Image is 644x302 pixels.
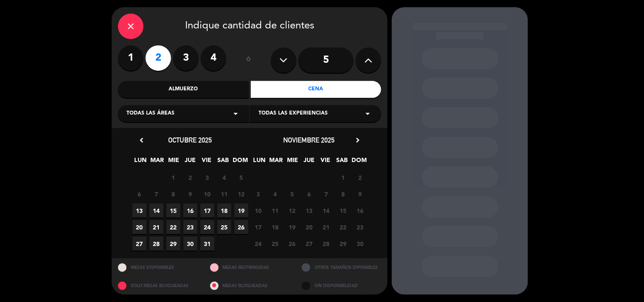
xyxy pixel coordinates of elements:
span: VIE [200,155,214,169]
span: 1 [336,171,350,185]
span: 16 [183,204,197,218]
i: arrow_drop_down [231,109,241,119]
span: 15 [336,204,350,218]
span: 21 [149,220,163,234]
span: 20 [302,220,316,234]
div: MESAS DISPONIBLES [112,258,204,277]
div: Cena [251,81,382,98]
span: 25 [217,220,231,234]
span: 19 [234,204,248,218]
label: 2 [146,45,171,71]
label: 4 [201,45,226,71]
span: 2 [183,171,197,185]
span: 6 [302,187,316,201]
span: 19 [285,220,299,234]
div: Almuerzo [118,81,249,98]
span: 28 [319,237,333,251]
span: 12 [285,204,299,218]
span: 29 [166,237,180,251]
span: 11 [217,187,231,201]
span: 12 [234,187,248,201]
span: 27 [302,237,316,251]
span: 26 [285,237,299,251]
span: 26 [234,220,248,234]
span: MAR [269,155,283,169]
span: DOM [352,155,366,169]
label: 3 [173,45,199,71]
span: JUE [302,155,316,169]
span: 10 [200,187,214,201]
i: chevron_left [137,136,146,145]
span: octubre 2025 [169,136,212,144]
span: 13 [302,204,316,218]
span: LUN [253,155,267,169]
span: 27 [132,237,146,251]
span: MIE [286,155,300,169]
div: ó [235,45,262,75]
span: 5 [234,171,248,185]
span: 2 [353,171,367,185]
span: 31 [200,237,214,251]
div: MESAS RESTRINGIDAS [204,258,296,277]
span: 4 [217,171,231,185]
span: 9 [353,187,367,201]
span: 7 [319,187,333,201]
span: MAR [150,155,164,169]
span: 24 [251,237,265,251]
span: 1 [166,171,180,185]
span: MIE [167,155,181,169]
span: 4 [268,187,282,201]
span: 18 [217,204,231,218]
span: 5 [285,187,299,201]
span: 11 [268,204,282,218]
span: noviembre 2025 [284,136,335,144]
i: arrow_drop_down [363,109,373,119]
span: 17 [200,204,214,218]
span: 18 [268,220,282,234]
label: 1 [118,45,143,71]
span: 17 [251,220,265,234]
span: 10 [251,204,265,218]
span: 7 [149,187,163,201]
span: 8 [336,187,350,201]
span: SAB [335,155,349,169]
span: Todas las áreas [127,109,174,118]
span: 23 [183,220,197,234]
span: 14 [319,204,333,218]
span: VIE [319,155,333,169]
span: 13 [132,204,146,218]
span: DOM [233,155,247,169]
span: 9 [183,187,197,201]
span: SAB [217,155,231,169]
span: 6 [132,187,146,201]
span: 22 [336,220,350,234]
span: 30 [353,237,367,251]
span: 8 [166,187,180,201]
span: 21 [319,220,333,234]
span: 3 [251,187,265,201]
span: 20 [132,220,146,234]
span: 22 [166,220,180,234]
span: 23 [353,220,367,234]
div: MESAS BLOQUEADAS [204,277,296,295]
span: LUN [134,155,148,169]
span: JUE [183,155,197,169]
span: 28 [149,237,163,251]
span: 14 [149,204,163,218]
span: 24 [200,220,214,234]
span: 16 [353,204,367,218]
i: chevron_right [353,136,362,145]
span: 3 [200,171,214,185]
div: OTROS TAMAÑOS DIPONIBLES [295,258,388,277]
span: 15 [166,204,180,218]
div: Indique cantidad de clientes [118,14,381,39]
div: SIN DISPONIBILIDAD [295,277,388,295]
i: close [126,21,136,31]
div: SOLO MESAS BLOQUEADAS [112,277,204,295]
span: 29 [336,237,350,251]
span: Todas las experiencias [259,109,328,118]
span: 25 [268,237,282,251]
span: 30 [183,237,197,251]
